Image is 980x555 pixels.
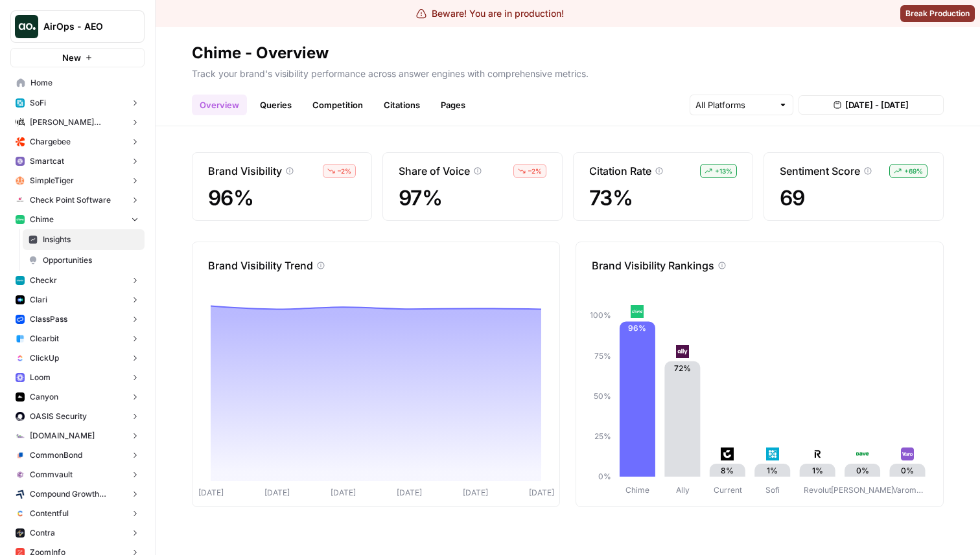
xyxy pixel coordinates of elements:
img: xf6b4g7v9n1cfco8wpzm78dqnb6e [16,470,25,479]
span: Check Point Software [30,194,111,206]
img: apu0vsiwfa15xu8z64806eursjsk [16,98,25,108]
img: fr92439b8i8d8kixz6owgxh362ib [16,334,25,343]
tspan: Varom… [892,485,923,495]
button: Compound Growth Marketing [10,484,145,504]
img: hlg0wqi1id4i6sbxkcpd2tyblcaw [16,176,25,185]
tspan: Sofi [765,485,780,495]
img: m87i3pytwzu9d7629hz0batfjj1p [16,118,25,127]
button: Workspace: AirOps - AEO [10,10,145,43]
button: SimpleTiger [10,171,145,190]
img: 3vibx1q1sudvcbtbvr0vc6shfgz6 [766,447,779,460]
span: Checkr [30,275,57,286]
input: All Platforms [695,98,773,111]
button: SoFi [10,93,145,113]
button: Contentful [10,504,145,523]
span: + 69 % [904,166,923,176]
img: red1k5sizbc2zfjdzds8kz0ky0wq [16,412,25,421]
span: Chime [30,214,54,225]
tspan: 0% [598,471,611,481]
text: 96% [628,323,646,333]
img: k09s5utkby11dt6rxf2w9zgb46r0 [16,431,25,440]
img: 0idox3onazaeuxox2jono9vm549w [16,392,25,402]
tspan: 50% [594,391,611,401]
span: AirOps - AEO [43,20,122,33]
span: – 2 % [338,166,351,176]
a: Overview [192,95,247,115]
tspan: [PERSON_NAME] [831,485,894,495]
span: 96% [208,187,356,210]
p: Brand Visibility Rankings [592,258,714,273]
a: Insights [23,229,145,250]
img: ggykp1v33818op4s0epk3dctj1tt [721,447,734,460]
img: 78cr82s63dt93a7yj2fue7fuqlci [16,276,25,285]
a: Competition [305,95,371,115]
button: [DATE] - [DATE] [799,95,944,115]
img: nyvnio03nchgsu99hj5luicuvesv [16,354,25,363]
img: azd67o9nw473vll9dbscvlvo9wsn [16,528,25,538]
text: 1% [812,466,823,475]
div: Beware! You are in production! [416,7,564,20]
span: Opportunities [43,255,139,266]
img: e5fk9tiju2g891kiden7v1vts7yb [901,447,914,460]
span: Loom [30,372,51,383]
span: Compound Growth Marketing [30,488,125,500]
img: mhv33baw7plipcpp00rsngv1nu95 [16,215,25,224]
span: Home [30,77,139,89]
tspan: [DATE] [463,488,488,497]
img: gddfodh0ack4ddcgj10xzwv4nyos [16,196,25,205]
button: New [10,48,145,67]
a: Opportunities [23,250,145,271]
tspan: 100% [590,310,611,320]
span: – 2 % [528,166,542,176]
span: 69 [780,187,927,210]
span: Chargebee [30,136,71,148]
button: Contra [10,523,145,543]
p: Citation Rate [589,163,651,179]
span: 73% [589,187,737,210]
img: 6kpiqdjyeze6p7sw4gv76b3s6kbq [676,345,689,358]
button: Canyon [10,387,145,407]
text: 8% [721,466,734,475]
button: ClickUp [10,348,145,368]
button: Clari [10,290,145,310]
text: 0% [856,466,869,475]
tspan: Chime [625,485,649,495]
img: h6qlr8a97mop4asab8l5qtldq2wv [16,295,25,304]
button: Loom [10,368,145,387]
img: rkye1xl29jr3pw1t320t03wecljb [16,157,25,166]
span: Clearbit [30,333,59,345]
span: SimpleTiger [30,175,74,187]
img: kaevn8smg0ztd3bicv5o6c24vmo8 [16,490,25,499]
span: 97% [399,187,546,210]
img: glq0fklpdxbalhn7i6kvfbbvs11n [16,451,25,460]
img: wixjkdl4qar0nmbhpawpa5anleis [856,447,869,460]
text: 1% [767,466,778,475]
a: Queries [252,95,299,115]
text: 72% [674,363,691,373]
img: AirOps - AEO Logo [15,15,38,38]
span: + 13 % [715,166,732,176]
button: CommonBond [10,446,145,465]
a: Pages [433,95,473,115]
tspan: Ally [676,485,690,495]
span: Commvault [30,469,73,481]
span: Contra [30,527,55,539]
img: 2ud796hvc3gw7qwjscn75txc5abr [16,509,25,518]
tspan: Current [714,485,742,495]
button: Clearbit [10,329,145,348]
p: Sentiment Score [780,163,860,179]
tspan: [DATE] [264,488,290,497]
span: [PERSON_NAME] [PERSON_NAME] at Work [30,117,125,128]
span: Break Production [905,8,970,19]
span: Canyon [30,391,58,403]
tspan: [DATE] [331,488,356,497]
tspan: Revolut [804,485,832,495]
button: [PERSON_NAME] [PERSON_NAME] at Work [10,113,145,132]
p: Brand Visibility [208,163,282,179]
span: ClickUp [30,352,59,364]
button: Check Point Software [10,190,145,210]
img: wev6amecshr6l48lvue5fy0bkco1 [16,373,25,382]
span: Clari [30,294,47,306]
span: [DOMAIN_NAME] [30,430,95,442]
span: New [62,51,81,64]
